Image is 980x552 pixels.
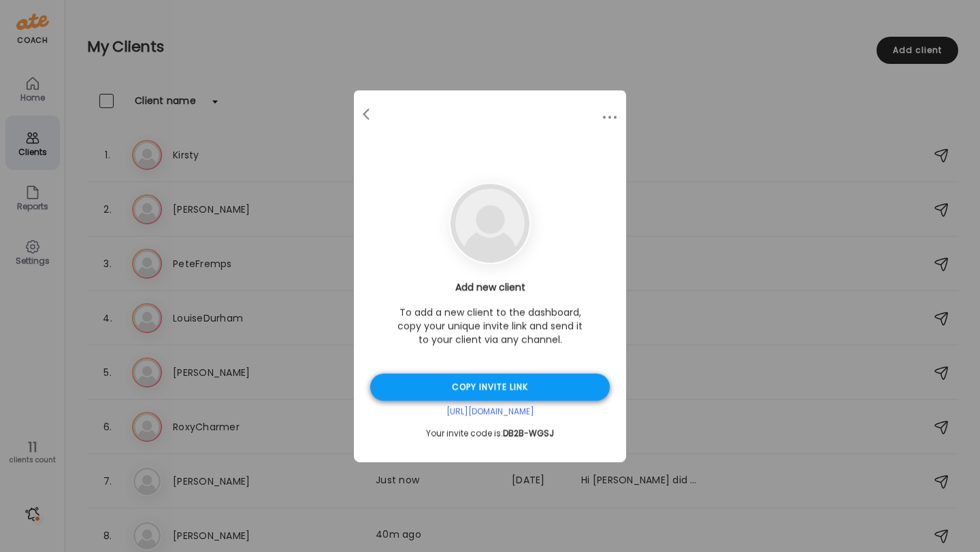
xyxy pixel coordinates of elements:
[395,306,585,347] p: To add a new client to the dashboard, copy your unique invite link and send it to your client via...
[370,407,610,417] div: [URL][DOMAIN_NAME]
[370,281,610,295] h3: Add new client
[451,184,529,263] img: bg-avatar-default.svg
[370,374,610,401] div: Copy invite link
[503,428,554,439] span: DB2B-WGSJ
[370,428,610,439] div: Your invite code is:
